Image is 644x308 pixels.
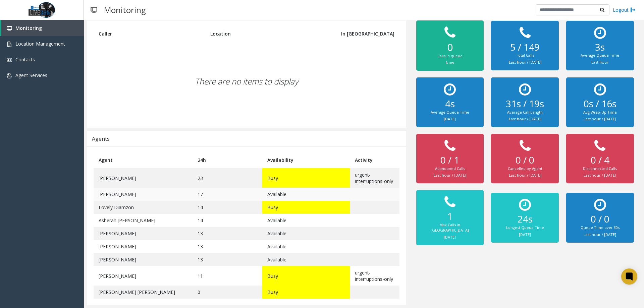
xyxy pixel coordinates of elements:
th: In [GEOGRAPHIC_DATA] [324,25,399,42]
td: urgent-interruptions-only [350,266,399,286]
div: Average Queue Time [423,110,477,115]
div: Agents [92,134,110,143]
td: Busy [262,201,350,214]
small: Last hour / [DATE] [434,173,466,178]
img: 'icon' [7,42,12,47]
span: Agent Services [15,72,47,78]
div: Abandoned Calls [423,166,477,172]
h2: 0 / 0 [573,213,627,225]
div: Queue Time over 30s [573,225,627,231]
h2: 1 [423,211,477,222]
h2: 5 / 149 [498,42,552,53]
small: Last hour / [DATE] [509,60,541,65]
td: Busy [262,286,350,299]
h2: 24s [498,213,552,225]
h2: 0 [423,41,477,53]
img: pageIcon [91,2,97,18]
div: Cancelled by Agent [498,166,552,172]
th: 24h [193,152,262,168]
small: Last hour [591,60,608,65]
span: Monitoring [15,25,42,31]
td: 14 [193,201,262,214]
td: Available [262,227,350,240]
small: Last hour / [DATE] [509,116,541,121]
h2: 0s / 16s [573,98,627,110]
td: 13 [193,227,262,240]
div: Avg Wrap-Up Time [573,110,627,115]
th: Location [205,25,324,42]
div: Total Calls [498,53,552,58]
div: There are no items to display [94,42,399,121]
small: Last hour / [DATE] [509,173,541,178]
h3: Monitoring [101,2,149,18]
td: 0 [193,286,262,299]
td: 11 [193,266,262,286]
div: Average Call Length [498,110,552,115]
td: Busy [262,168,350,188]
small: Last hour / [DATE] [584,232,616,237]
div: Disconnected Calls [573,166,627,172]
span: Contacts [15,56,35,63]
div: Max Calls in [GEOGRAPHIC_DATA] [423,222,477,233]
td: [PERSON_NAME] [94,227,193,240]
td: Available [262,240,350,253]
th: Caller [94,25,205,42]
th: Availability [262,152,350,168]
img: 'icon' [7,26,12,31]
th: Activity [350,152,399,168]
h2: 4s [423,98,477,110]
h2: 0 / 1 [423,155,477,166]
div: Average Queue Time [573,53,627,58]
td: 13 [193,240,262,253]
h2: 3s [573,42,627,53]
td: [PERSON_NAME] [PERSON_NAME] [94,286,193,299]
h2: 31s / 19s [498,98,552,110]
td: urgent-interruptions-only [350,168,399,188]
span: Location Management [15,41,65,47]
img: 'icon' [7,73,12,78]
td: 14 [193,214,262,227]
div: Calls in queue [423,53,477,59]
small: Last hour / [DATE] [584,173,616,178]
small: Last hour / [DATE] [584,116,616,121]
td: 13 [193,253,262,266]
small: [DATE] [444,235,456,240]
td: [PERSON_NAME] [94,266,193,286]
small: [DATE] [444,116,456,121]
td: Asherah [PERSON_NAME] [94,214,193,227]
a: Logout [613,6,636,13]
h2: 0 / 4 [573,155,627,166]
td: 23 [193,168,262,188]
th: Agent [94,152,193,168]
td: [PERSON_NAME] [94,240,193,253]
img: logout [630,6,636,13]
td: Lovely Diamzon [94,201,193,214]
td: Busy [262,266,350,286]
a: Monitoring [1,20,84,36]
img: 'icon' [7,57,12,63]
td: [PERSON_NAME] [94,188,193,201]
td: Available [262,188,350,201]
h2: 0 / 0 [498,155,552,166]
td: Available [262,253,350,266]
small: Now [446,60,454,65]
div: Longest Queue Time [498,225,552,231]
small: [DATE] [519,232,531,237]
td: [PERSON_NAME] [94,253,193,266]
td: [PERSON_NAME] [94,168,193,188]
td: Available [262,214,350,227]
td: 17 [193,188,262,201]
